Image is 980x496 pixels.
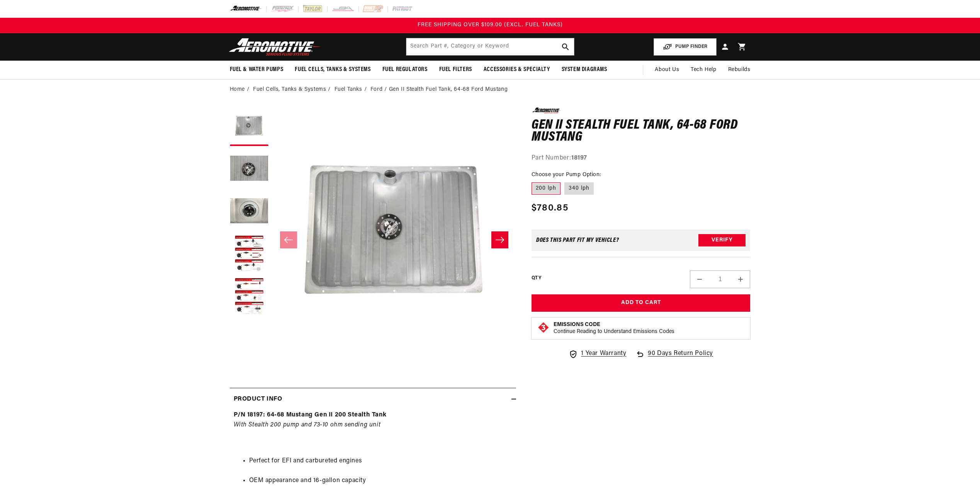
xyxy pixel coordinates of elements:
[224,61,289,79] summary: Fuel & Water Pumps
[571,155,587,161] strong: 18197
[335,85,362,94] a: Fuel Tanks
[230,107,268,146] button: Load image 1 in gallery view
[557,38,574,55] button: search button
[484,66,550,74] span: Accessories & Specialty
[532,153,751,163] div: Part Number:
[581,349,626,359] span: 1 Year Warranty
[556,61,613,79] summary: System Diagrams
[418,22,563,28] span: FREE SHIPPING OVER $109.00 (EXCL. FUEL TANKS)
[234,422,381,428] em: With Stealth 200 pump and 73-10 ohm sending unit
[532,119,751,144] h1: Gen II Stealth Fuel Tank, 64-68 Ford Mustang
[253,85,333,94] li: Fuel Cells, Tanks & Systems
[439,66,472,74] span: Fuel Filters
[230,235,268,273] button: Load image 4 in gallery view
[569,349,626,359] a: 1 Year Warranty
[554,321,674,335] button: Emissions CodeContinue Reading to Understand Emissions Codes
[406,38,574,55] input: Search by Part Number, Category or Keyword
[382,66,428,74] span: Fuel Regulators
[295,66,370,74] span: Fuel Cells, Tanks & Systems
[554,322,600,328] strong: Emissions Code
[433,61,478,79] summary: Fuel Filters
[728,66,751,74] span: Rebuilds
[532,201,568,215] span: $780.85
[532,275,541,282] label: QTY
[537,321,550,334] img: Emissions code
[234,412,387,418] strong: P/N 18197: 64-68 Mustang Gen II 200 Stealth Tank
[377,61,433,79] summary: Fuel Regulators
[227,38,323,56] img: Aeromotive
[230,150,268,189] button: Load image 2 in gallery view
[230,107,516,372] media-gallery: Gallery Viewer
[536,237,619,243] div: Does This part fit My vehicle?
[654,38,717,56] button: PUMP FINDER
[698,234,746,246] button: Verify
[249,476,512,486] li: OEM appearance and 16-gallon capacity
[289,61,376,79] summary: Fuel Cells, Tanks & Systems
[562,66,607,74] span: System Diagrams
[230,388,516,411] summary: Product Info
[230,85,245,94] a: Home
[722,61,756,79] summary: Rebuilds
[230,85,751,94] nav: breadcrumbs
[478,61,556,79] summary: Accessories & Specialty
[230,66,284,74] span: Fuel & Water Pumps
[655,67,679,73] span: About Us
[564,182,594,195] label: 340 lph
[532,182,560,195] label: 200 lph
[491,231,508,248] button: Slide right
[280,231,297,248] button: Slide left
[691,66,716,74] span: Tech Help
[230,192,268,231] button: Load image 3 in gallery view
[648,349,713,367] span: 90 Days Return Policy
[685,61,722,79] summary: Tech Help
[370,85,382,94] a: Ford
[532,171,602,179] legend: Choose your Pump Option:
[389,85,508,94] li: Gen II Stealth Fuel Tank, 64-68 Ford Mustang
[649,61,685,79] a: About Us
[554,328,674,335] p: Continue Reading to Understand Emissions Codes
[249,456,512,466] li: Perfect for EFI and carbureted engines
[532,294,751,312] button: Add to Cart
[230,277,268,316] button: Load image 5 in gallery view
[234,394,282,404] h2: Product Info
[635,349,713,367] a: 90 Days Return Policy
